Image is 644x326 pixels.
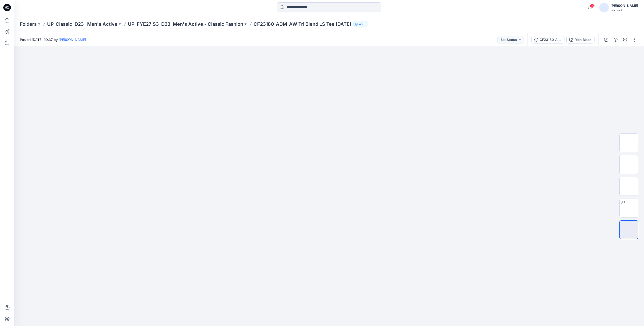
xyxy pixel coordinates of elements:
[47,21,117,27] a: UP_Classic_D23_ Men's Active
[128,21,243,27] a: UP_FYE27 S3_D23_Men's Active - Classic Fashion
[59,38,86,42] a: [PERSON_NAME]
[531,36,564,43] button: CF23180_ADM_AW Tri Blend LS Tee [DATE]
[540,37,561,42] div: CF23180_ADM_AW Tri Blend LS Tee [DATE]
[590,4,595,8] span: 39
[359,22,362,27] p: 45
[599,3,609,12] img: avatar
[20,37,86,42] span: Posted [DATE] 00:37 by
[566,36,595,43] button: Rich Black
[20,21,37,27] a: Folders
[611,3,638,9] div: [PERSON_NAME]
[353,21,368,27] button: 45
[611,9,638,12] div: Walmart
[612,36,619,43] button: Details
[575,37,591,42] div: Rich Black
[254,21,351,27] p: CF23180_ADM_AW Tri Blend LS Tee [DATE]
